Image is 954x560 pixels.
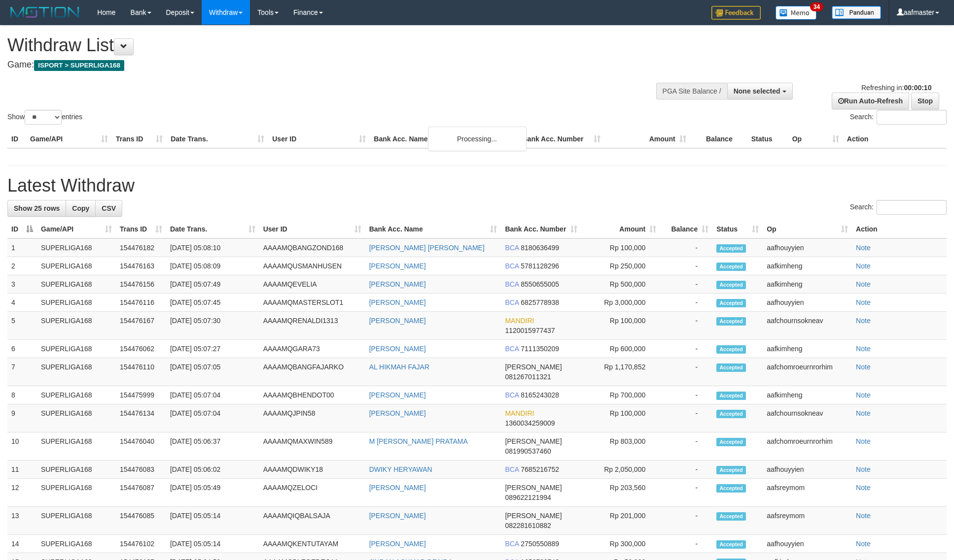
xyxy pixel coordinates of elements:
h1: Withdraw List [7,35,626,55]
td: [DATE] 05:05:14 [166,507,259,535]
th: Bank Acc. Number: activate to sort column ascending [501,220,581,238]
a: CSV [95,200,122,217]
a: [PERSON_NAME] [369,262,426,270]
td: - [660,257,712,275]
td: aafchomroeurnrorhim [763,358,852,386]
th: Amount [604,130,690,148]
td: Rp 1,170,852 [581,358,660,386]
a: Note [856,391,871,399]
span: Accepted [716,299,746,307]
td: 154476087 [116,479,166,507]
td: 154476102 [116,535,166,553]
td: AAAAMQMASTERSLOT1 [259,294,365,312]
td: AAAAMQZELOCI [259,479,365,507]
a: Show 25 rows [7,200,66,217]
td: aafkimheng [763,386,852,404]
td: - [660,432,712,461]
td: - [660,507,712,535]
span: Accepted [716,392,746,400]
span: Copy 081990537460 to clipboard [505,447,551,455]
span: Accepted [716,345,746,354]
a: Note [856,345,871,353]
a: [PERSON_NAME] [369,345,426,353]
h4: Game: [7,60,626,70]
a: [PERSON_NAME] [369,298,426,306]
span: Copy 2750550889 to clipboard [521,540,559,548]
td: Rp 201,000 [581,507,660,535]
td: AAAAMQBANGFAJARKO [259,358,365,386]
td: - [660,535,712,553]
span: Copy [72,204,89,212]
th: Bank Acc. Number [518,130,604,148]
span: CSV [102,204,116,212]
td: 10 [7,432,37,461]
td: AAAAMQGARA73 [259,340,365,358]
td: 154476156 [116,275,166,294]
td: SUPERLIGA168 [37,358,116,386]
span: Accepted [716,410,746,418]
td: 14 [7,535,37,553]
td: SUPERLIGA168 [37,386,116,404]
td: aafchournsokneav [763,312,852,340]
span: Copy 8180636499 to clipboard [521,244,559,252]
a: Run Auto-Refresh [832,93,909,109]
strong: 00:00:10 [904,84,931,92]
td: 154476083 [116,461,166,479]
td: [DATE] 05:05:14 [166,535,259,553]
td: aafchomroeurnrorhim [763,432,852,461]
a: Note [856,465,871,473]
span: Accepted [716,438,746,446]
td: Rp 300,000 [581,535,660,553]
td: AAAAMQEVELIA [259,275,365,294]
td: - [660,479,712,507]
span: Copy 7111350209 to clipboard [521,345,559,353]
td: AAAAMQUSMANHUSEN [259,257,365,275]
a: [PERSON_NAME] [369,391,426,399]
td: 6 [7,340,37,358]
span: [PERSON_NAME] [505,437,562,445]
th: Amount: activate to sort column ascending [581,220,660,238]
td: aafhouyyien [763,238,852,257]
td: 2 [7,257,37,275]
a: [PERSON_NAME] [369,484,426,492]
img: Button%20Memo.svg [776,6,817,20]
h1: Latest Withdraw [7,176,947,196]
th: Balance [690,130,747,148]
a: Note [856,437,871,445]
span: Copy 082281610882 to clipboard [505,522,551,529]
span: BCA [505,345,519,353]
span: Accepted [716,466,746,474]
input: Search: [877,200,947,215]
th: Game/API [26,130,112,148]
td: aafkimheng [763,257,852,275]
a: [PERSON_NAME] [PERSON_NAME] [369,244,485,252]
td: [DATE] 05:06:37 [166,432,259,461]
th: Status: activate to sort column ascending [712,220,763,238]
td: - [660,404,712,432]
td: SUPERLIGA168 [37,294,116,312]
td: SUPERLIGA168 [37,479,116,507]
label: Search: [850,200,947,215]
img: panduan.png [832,6,881,19]
td: 154476062 [116,340,166,358]
a: [PERSON_NAME] [369,280,426,288]
label: Show entries [7,110,82,125]
td: Rp 100,000 [581,404,660,432]
label: Search: [850,110,947,125]
span: [PERSON_NAME] [505,484,562,492]
td: aafhouyyien [763,294,852,312]
span: Accepted [716,484,746,493]
a: Note [856,409,871,417]
span: Accepted [716,263,746,271]
td: - [660,358,712,386]
td: - [660,461,712,479]
span: BCA [505,244,519,252]
div: PGA Site Balance / [656,83,727,99]
a: Note [856,262,871,270]
td: aafhouyyien [763,535,852,553]
td: 154475999 [116,386,166,404]
a: Note [856,363,871,371]
td: [DATE] 05:06:02 [166,461,259,479]
td: AAAAMQJPIN58 [259,404,365,432]
td: 3 [7,275,37,294]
